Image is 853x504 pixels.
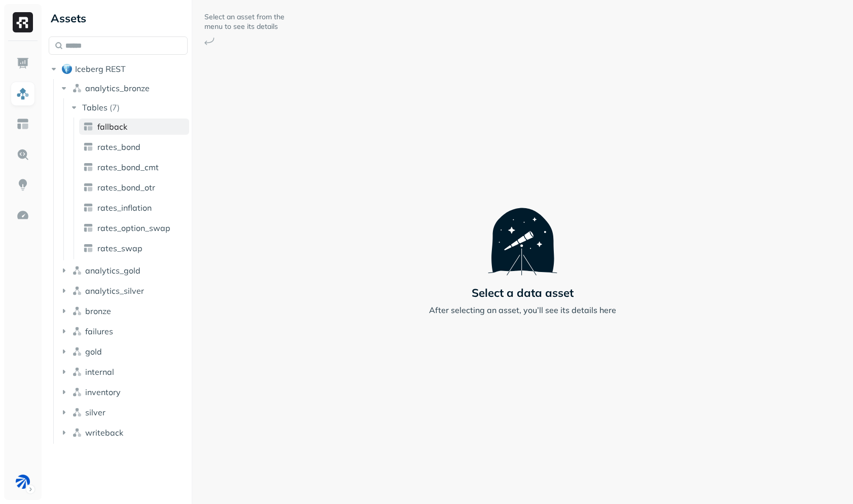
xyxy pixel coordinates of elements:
[72,346,82,357] img: namespace
[72,367,82,377] img: namespace
[83,122,93,132] img: table
[59,384,188,400] button: inventory
[59,80,188,96] button: analytics_bronze
[16,118,29,131] img: Asset Explorer
[79,139,189,155] a: rates_bond
[79,159,189,175] a: rates_bond_cmt
[85,83,150,93] span: analytics_bronze
[85,407,105,417] span: silver
[72,326,82,336] img: namespace
[97,223,170,233] span: rates_option_swap
[85,428,123,438] span: writeback
[75,64,126,74] span: Iceberg REST
[72,387,82,397] img: namespace
[83,203,93,213] img: table
[83,243,93,253] img: table
[72,428,82,438] img: namespace
[83,223,93,233] img: table
[16,475,30,489] img: BAM
[97,122,127,132] span: fallback
[72,407,82,417] img: namespace
[82,102,108,112] span: Tables
[85,265,140,276] span: analytics_gold
[97,142,140,152] span: rates_bond
[79,119,189,135] a: fallback
[85,367,114,377] span: internal
[16,178,29,191] img: Insights
[16,148,29,161] img: Query Explorer
[59,424,188,441] button: writeback
[59,283,188,299] button: analytics_silver
[83,142,93,152] img: table
[49,10,188,26] div: Assets
[59,262,188,279] button: analytics_gold
[13,12,33,32] img: Ryft
[97,243,143,253] span: rates_swap
[59,404,188,420] button: silver
[204,37,215,45] img: Arrow
[83,162,93,172] img: table
[97,182,155,192] span: rates_bond_otr
[79,220,189,236] a: rates_option_swap
[72,265,82,276] img: namespace
[62,64,72,74] img: root
[69,99,189,115] button: Tables(7)
[59,343,188,360] button: gold
[72,83,82,93] img: namespace
[97,203,152,213] span: rates_inflation
[16,57,29,70] img: Dashboard
[85,346,102,357] span: gold
[72,286,82,296] img: namespace
[85,306,111,316] span: bronze
[97,162,159,172] span: rates_bond_cmt
[85,326,113,336] span: failures
[59,364,188,380] button: internal
[85,387,121,397] span: inventory
[472,286,574,300] p: Select a data asset
[429,304,616,316] p: After selecting an asset, you’ll see its details here
[59,323,188,339] button: failures
[79,179,189,196] a: rates_bond_otr
[16,87,29,100] img: Assets
[49,61,188,77] button: Iceberg REST
[110,102,120,112] p: ( 7 )
[85,286,144,296] span: analytics_silver
[59,303,188,319] button: bronze
[83,182,93,192] img: table
[488,188,557,275] img: Telescope
[16,209,29,222] img: Optimization
[79,240,189,256] a: rates_swap
[72,306,82,316] img: namespace
[204,12,286,31] p: Select an asset from the menu to see its details
[79,200,189,216] a: rates_inflation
